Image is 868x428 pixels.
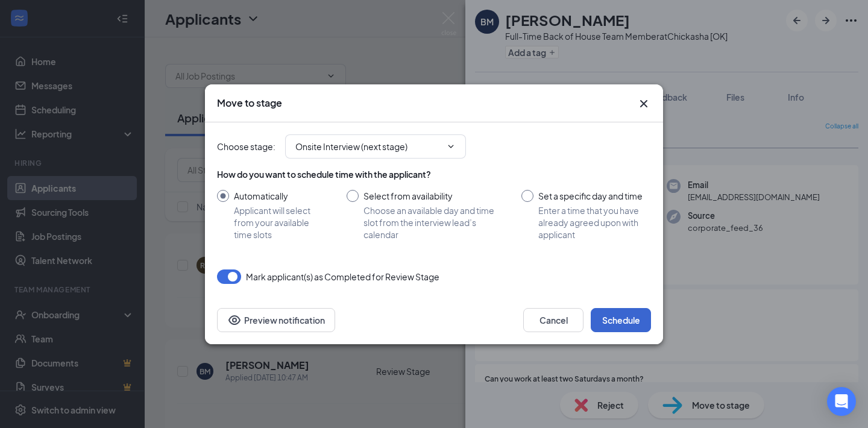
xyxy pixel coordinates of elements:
h3: Move to stage [217,96,282,110]
svg: Eye [227,313,242,327]
svg: Cross [637,96,651,111]
button: Schedule [591,308,651,332]
span: Mark applicant(s) as Completed for Review Stage [246,269,439,284]
div: How do you want to schedule time with the applicant? [217,168,651,180]
button: Close [637,96,651,111]
span: Choose stage : [217,140,275,153]
button: Cancel [523,308,583,332]
button: Preview notificationEye [217,308,335,332]
div: Open Intercom Messenger [827,387,856,416]
svg: ChevronDown [446,142,456,151]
